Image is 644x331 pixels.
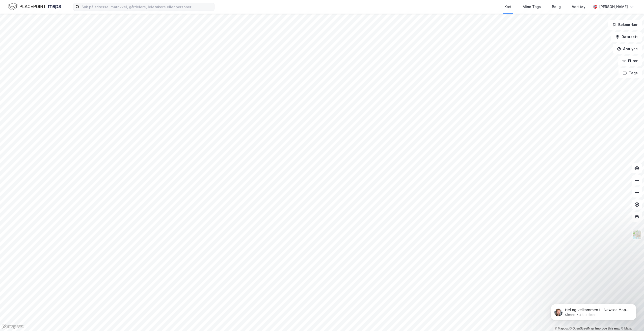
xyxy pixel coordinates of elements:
[613,44,642,54] button: Analyse
[2,324,24,329] a: Mapbox homepage
[552,4,561,10] div: Bolig
[523,4,541,10] div: Mine Tags
[632,230,642,240] img: Z
[572,4,585,10] div: Verktøy
[555,327,569,330] a: Mapbox
[611,32,642,42] button: Datasett
[618,56,642,66] button: Filter
[504,4,512,10] div: Kart
[595,327,620,330] a: Improve this map
[8,2,61,11] img: logo.f888ab2527a4732fd821a326f86c7f29.svg
[543,293,644,328] iframe: Intercom notifications melding
[619,68,642,78] button: Tags
[570,327,594,330] a: OpenStreetMap
[608,20,642,30] button: Bokmerker
[79,3,214,11] input: Søk på adresse, matrikkel, gårdeiere, leietakere eller personer
[599,4,628,10] div: [PERSON_NAME]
